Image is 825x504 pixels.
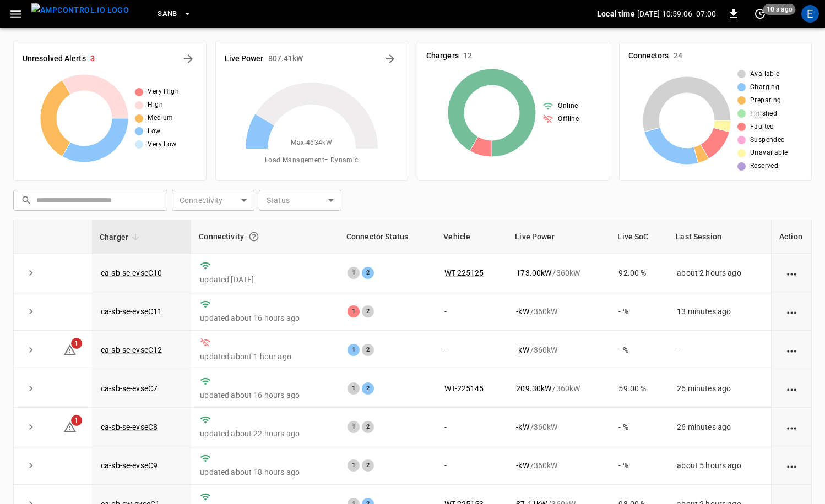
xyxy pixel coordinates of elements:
span: 1 [71,415,82,426]
p: 209.30 kW [516,383,551,394]
a: ca-sb-se-evseC12 [101,346,162,354]
span: High [148,100,163,111]
div: / 360 kW [516,344,601,355]
span: Reserved [750,161,778,172]
a: ca-sb-se-evseC10 [101,269,162,277]
span: Charging [750,82,779,93]
div: 2 [362,459,374,472]
th: Action [771,220,811,254]
td: 13 minutes ago [668,292,771,331]
div: action cell options [785,344,799,355]
a: 1 [63,345,77,354]
div: profile-icon [801,5,819,23]
div: 2 [362,382,374,395]
div: action cell options [785,267,799,278]
h6: 807.41 kW [268,53,303,65]
span: Very High [148,86,179,97]
span: Offline [558,114,579,125]
span: Load Management = Dynamic [265,155,359,166]
button: Connection between the charger and our software. [244,227,264,246]
span: SanB [158,8,177,20]
div: 2 [362,305,374,317]
span: Low [148,126,160,137]
div: action cell options [785,383,799,394]
div: 1 [348,344,360,356]
div: / 360 kW [516,267,601,278]
span: Suspended [750,135,785,146]
th: Live Power [507,220,610,254]
span: Medium [148,113,173,124]
div: 1 [348,459,360,472]
p: updated about 22 hours ago [200,428,330,439]
div: action cell options [785,306,799,317]
span: Faulted [750,122,774,133]
div: action cell options [785,460,799,471]
p: updated about 18 hours ago [200,467,330,478]
button: set refresh interval [751,5,769,23]
span: Very Low [148,139,176,150]
div: / 360 kW [516,306,601,317]
div: 1 [348,267,360,279]
td: about 5 hours ago [668,446,771,485]
div: 2 [362,267,374,279]
div: Connectivity [199,227,331,246]
a: WT-225145 [444,384,484,393]
button: expand row [23,342,39,358]
p: Local time [597,8,635,19]
div: 1 [348,382,360,395]
th: Last Session [668,220,771,254]
div: 1 [348,305,360,317]
h6: 3 [90,53,95,65]
span: Available [750,69,780,80]
td: - % [610,446,668,485]
a: ca-sb-se-evseC11 [101,307,162,316]
td: - [436,331,507,369]
th: Vehicle [436,220,507,254]
td: - [436,408,507,446]
a: ca-sb-se-evseC8 [101,423,158,431]
h6: 12 [463,50,472,62]
p: [DATE] 10:59:06 -07:00 [637,8,716,19]
img: ampcontrol.io logo [31,3,129,17]
p: updated [DATE] [200,274,330,285]
span: Preparing [750,95,781,106]
button: expand row [23,265,39,281]
td: - [668,331,771,369]
td: - % [610,408,668,446]
div: / 360 kW [516,460,601,471]
p: updated about 16 hours ago [200,313,330,324]
p: - kW [516,344,529,355]
a: WT-225125 [444,269,484,277]
p: - kW [516,421,529,432]
div: 1 [348,421,360,433]
span: Finished [750,108,777,119]
button: expand row [23,419,39,435]
td: - % [610,292,668,331]
button: expand row [23,303,39,320]
span: 1 [71,338,82,349]
h6: 24 [674,50,682,62]
span: 10 s ago [763,4,796,15]
span: Charger [100,231,143,244]
h6: Connectors [628,50,669,62]
p: - kW [516,306,529,317]
div: 2 [362,421,374,433]
td: 59.00 % [610,369,668,408]
div: action cell options [785,421,799,432]
div: / 360 kW [516,383,601,394]
a: 1 [63,422,77,431]
td: 92.00 % [610,254,668,292]
p: - kW [516,460,529,471]
a: ca-sb-se-evseC9 [101,461,158,470]
p: 173.00 kW [516,267,551,278]
td: 26 minutes ago [668,408,771,446]
th: Live SoC [610,220,668,254]
button: expand row [23,380,39,397]
td: - % [610,331,668,369]
button: expand row [23,457,39,474]
button: All Alerts [180,50,197,68]
span: Online [558,101,578,112]
h6: Live Power [225,53,264,65]
th: Connector Status [339,220,436,254]
button: SanB [153,3,196,25]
